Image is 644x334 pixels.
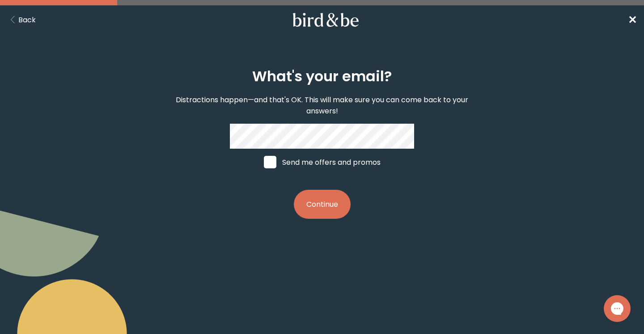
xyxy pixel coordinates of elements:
button: Back Button [7,14,36,25]
a: ✕ [628,12,637,28]
h2: What's your email? [252,66,392,87]
button: Continue [294,190,351,219]
label: Send me offers and promos [255,149,389,175]
iframe: Gorgias live chat messenger [599,292,635,325]
span: ✕ [628,13,637,27]
p: Distractions happen—and that's OK. This will make sure you can come back to your answers! [168,94,476,117]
